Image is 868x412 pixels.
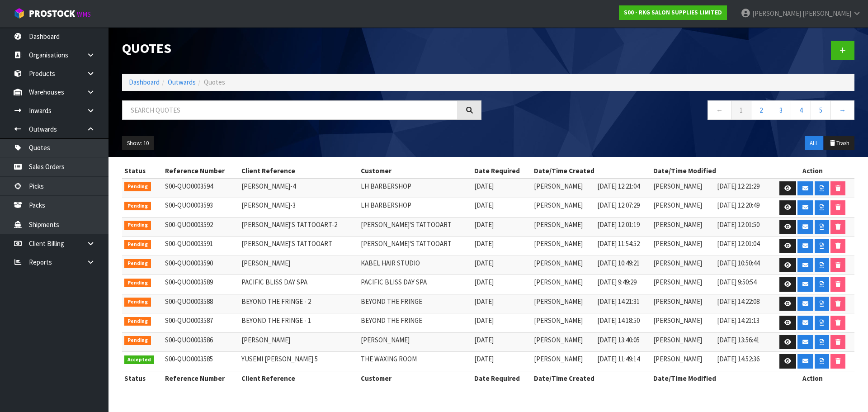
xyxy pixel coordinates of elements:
[715,352,771,371] td: [DATE] 14:52:36
[239,275,359,294] td: PACIFIC BLISS DAY SPA
[715,198,771,218] td: [DATE] 12:20:49
[532,179,595,198] td: [PERSON_NAME]
[122,41,481,56] h1: Quotes
[77,10,91,19] small: WMS
[474,297,494,306] span: [DATE]
[359,164,472,178] th: Customer
[239,371,359,385] th: Client Reference
[122,100,458,120] input: Search quotes
[124,298,151,307] span: Pending
[651,275,714,294] td: [PERSON_NAME]
[532,237,595,256] td: [PERSON_NAME]
[163,275,239,294] td: S00-QUO0003589
[474,278,494,286] span: [DATE]
[651,198,714,218] td: [PERSON_NAME]
[359,313,472,333] td: BEYOND THE FRINGE
[163,217,239,237] td: S00-QUO0003592
[163,313,239,333] td: S00-QUO0003587
[163,237,239,256] td: S00-QUO0003591
[595,313,651,333] td: [DATE] 14:18:50
[359,256,472,275] td: KABEL HAIR STUDIO
[715,179,771,198] td: [DATE] 12:21:29
[204,78,225,86] span: Quotes
[124,182,151,191] span: Pending
[239,164,359,178] th: Client Reference
[708,100,731,120] a: ←
[474,355,494,363] span: [DATE]
[751,100,771,120] a: 2
[239,179,359,198] td: [PERSON_NAME]-4
[532,313,595,333] td: [PERSON_NAME]
[124,336,151,345] span: Pending
[651,313,714,333] td: [PERSON_NAME]
[595,332,651,352] td: [DATE] 13:40:05
[811,100,831,120] a: 5
[359,237,472,256] td: [PERSON_NAME]'S TATTOOART
[532,371,651,385] th: Date/Time Created
[791,100,811,120] a: 4
[651,179,714,198] td: [PERSON_NAME]
[359,217,472,237] td: [PERSON_NAME]'S TATTOOART
[474,201,494,209] span: [DATE]
[595,217,651,237] td: [DATE] 12:01:19
[163,371,239,385] th: Reference Number
[474,220,494,229] span: [DATE]
[239,237,359,256] td: [PERSON_NAME]'S TATTOOART
[359,352,472,371] td: THE WAXING ROOM
[495,100,854,123] nav: Page navigation
[124,259,151,268] span: Pending
[359,198,472,218] td: LH BARBERSHOP
[802,9,851,18] span: [PERSON_NAME]
[532,332,595,352] td: [PERSON_NAME]
[124,279,151,288] span: Pending
[595,179,651,198] td: [DATE] 12:21:04
[532,294,595,313] td: [PERSON_NAME]
[830,100,854,120] a: →
[715,237,771,256] td: [DATE] 12:01:04
[239,332,359,352] td: [PERSON_NAME]
[715,217,771,237] td: [DATE] 12:01:50
[805,136,823,151] button: ALL
[129,78,160,86] a: Dashboard
[359,332,472,352] td: [PERSON_NAME]
[532,352,595,371] td: [PERSON_NAME]
[472,164,532,178] th: Date Required
[124,202,151,211] span: Pending
[715,332,771,352] td: [DATE] 13:56:41
[359,294,472,313] td: BEYOND THE FRINGE
[163,164,239,178] th: Reference Number
[651,371,770,385] th: Date/Time Modified
[168,78,196,86] a: Outwards
[651,237,714,256] td: [PERSON_NAME]
[532,198,595,218] td: [PERSON_NAME]
[731,100,751,120] a: 1
[595,352,651,371] td: [DATE] 11:49:14
[770,371,854,385] th: Action
[472,371,532,385] th: Date Required
[752,9,801,18] span: [PERSON_NAME]
[124,240,151,249] span: Pending
[595,256,651,275] td: [DATE] 10:49:21
[239,313,359,333] td: BEYOND THE FRINGE - 1
[163,352,239,371] td: S00-QUO0003585
[715,294,771,313] td: [DATE] 14:22:08
[239,294,359,313] td: BEYOND THE FRINGE - 2
[715,256,771,275] td: [DATE] 10:50:44
[619,5,727,20] a: S00 - RKG SALON SUPPLIES LIMITED
[122,164,163,178] th: Status
[239,352,359,371] td: YUSEMI [PERSON_NAME] 5
[163,179,239,198] td: S00-QUO0003594
[359,179,472,198] td: LH BARBERSHOP
[29,8,75,19] span: ProStock
[163,294,239,313] td: S00-QUO0003588
[122,136,154,151] button: Show: 10
[474,316,494,325] span: [DATE]
[474,182,494,190] span: [DATE]
[532,275,595,294] td: [PERSON_NAME]
[124,355,154,365] span: Accepted
[651,352,714,371] td: [PERSON_NAME]
[163,198,239,218] td: S00-QUO0003593
[595,294,651,313] td: [DATE] 14:21:31
[651,256,714,275] td: [PERSON_NAME]
[359,275,472,294] td: PACIFIC BLISS DAY SPA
